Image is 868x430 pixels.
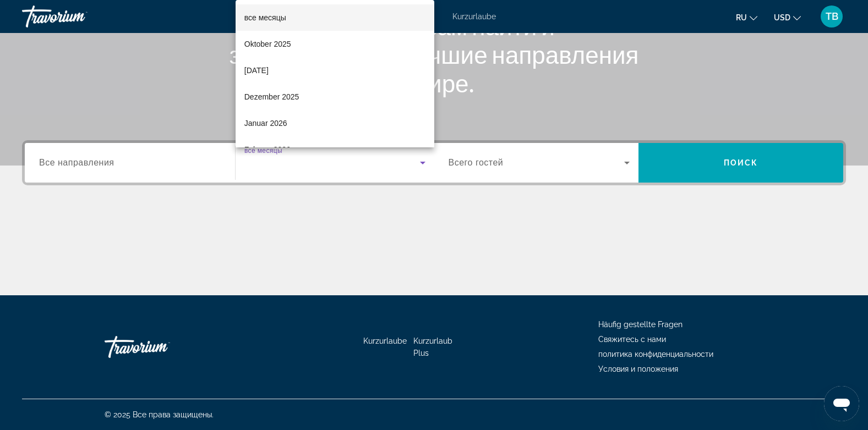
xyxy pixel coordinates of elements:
font: Januar 2026 [244,119,287,128]
font: Februar 2026 [244,145,291,154]
font: Oktober 2025 [244,40,291,48]
font: Dezember 2025 [244,92,299,101]
span: все месяцы [244,13,286,22]
iframe: Schaltfläche zum Öffnen des Messaging-Fensters [824,386,859,421]
font: [DATE] [244,66,269,75]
